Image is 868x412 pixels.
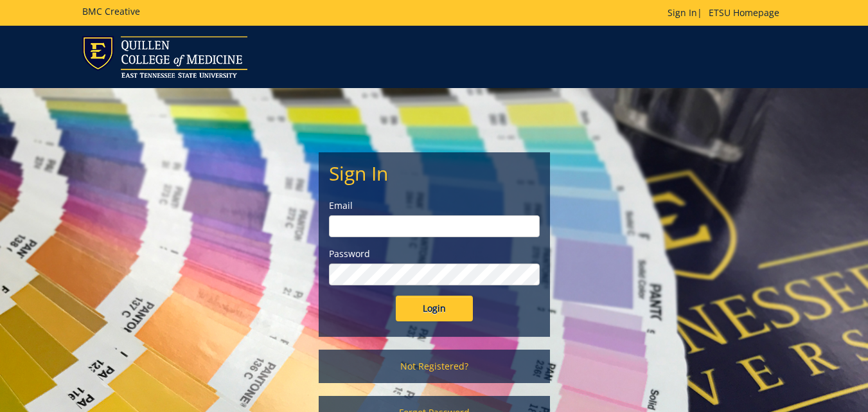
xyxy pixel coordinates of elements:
img: ETSU logo [82,36,247,78]
label: Email [329,199,540,212]
input: Login [396,296,473,321]
h5: BMC Creative [82,6,140,16]
p: | [668,6,786,19]
a: Sign In [668,6,697,19]
h2: Sign In [329,163,540,184]
a: ETSU Homepage [702,6,786,19]
label: Password [329,247,540,260]
a: Not Registered? [319,350,550,383]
